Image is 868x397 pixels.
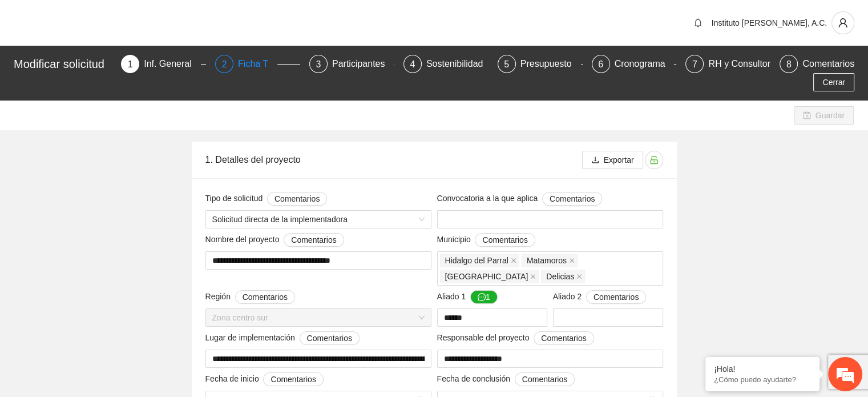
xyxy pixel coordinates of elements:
span: close [511,258,516,263]
button: bell [689,14,707,32]
div: 6Cronograma [592,55,677,73]
button: Aliado 1 [470,290,498,304]
span: Instituto [PERSON_NAME], A.C. [712,18,827,27]
span: 8 [786,59,792,69]
div: ¡Hola! [714,364,811,374]
button: Nombre del proyecto [284,233,344,247]
span: Aliado 1 [437,290,498,304]
div: Sostenibilidad [426,55,492,73]
div: Modificar solicitud [14,55,114,73]
span: Tipo de solicitud [205,192,328,206]
div: 4Sostenibilidad [403,55,488,73]
span: Lugar de implementación [205,331,360,345]
span: Zona centro sur [212,309,425,326]
span: 3 [316,59,321,69]
div: Inf. General [144,55,201,73]
button: Tipo de solicitud [267,192,327,206]
span: Matamoros [522,254,578,267]
p: ¿Cómo puedo ayudarte? [714,375,811,384]
div: Presupuesto [520,55,581,73]
span: Cerrar [822,76,845,89]
span: [GEOGRAPHIC_DATA] [445,270,528,283]
span: 5 [504,59,509,69]
button: user [831,11,854,34]
span: close [576,274,582,279]
span: Comentarios [482,234,527,246]
button: saveGuardar [794,106,854,125]
div: 1. Detalles del proyecto [205,143,582,176]
span: Comentarios [274,193,320,205]
div: Minimizar ventana de chat en vivo [187,6,215,33]
span: Comentarios [271,373,316,386]
div: Ficha T [238,55,277,73]
span: Municipio [437,233,535,247]
div: RH y Consultores [708,55,789,73]
span: Comentarios [291,234,336,246]
span: close [530,274,536,279]
span: 2 [222,59,227,69]
div: Cronograma [615,55,675,73]
div: 2Ficha T [215,55,300,73]
span: Exportar [604,154,634,166]
span: Convocatoria a la que aplica [437,192,603,206]
span: Comentarios [594,291,639,303]
span: Matamoros [527,254,567,267]
span: Fecha de inicio [205,372,324,386]
div: 8Comentarios [780,55,854,73]
span: Aliado 2 [553,290,647,304]
button: Fecha de inicio [263,372,323,386]
div: Chatee con nosotros ahora [59,58,192,73]
span: Comentarios [550,193,595,205]
button: Aliado 2 [586,290,646,304]
span: Comentarios [243,291,288,303]
span: Responsable del proyecto [437,331,594,345]
span: Comentarios [541,332,586,344]
span: 4 [410,59,415,69]
span: Estamos en línea. [66,132,158,247]
button: Fecha de conclusión [515,372,575,386]
span: download [591,156,599,165]
span: 6 [598,59,603,69]
span: user [832,18,854,28]
span: Hidalgo del Parral [440,254,519,267]
div: 3Participantes [309,55,394,73]
button: Región [235,290,295,304]
button: Convocatoria a la que aplica [542,192,602,206]
div: 7RH y Consultores [685,55,770,73]
span: Chihuahua [440,270,539,283]
button: Municipio [475,233,535,247]
button: Cerrar [813,73,854,91]
div: Participantes [332,55,394,73]
span: unlock [645,155,663,165]
button: unlock [645,151,663,169]
div: 5Presupuesto [498,55,583,73]
textarea: Escriba su mensaje y pulse “Intro” [6,271,217,311]
span: Región [205,290,296,304]
span: 1 [128,59,133,69]
span: Nombre del proyecto [205,233,344,247]
span: Delicias [541,270,585,283]
span: 7 [692,59,697,69]
span: Solicitud directa de la implementadora [212,211,425,228]
button: Lugar de implementación [300,331,360,345]
span: close [569,258,575,263]
button: Responsable del proyecto [534,331,594,345]
span: Delicias [546,270,574,283]
span: message [478,293,486,302]
span: Hidalgo del Parral [445,254,508,267]
div: 1Inf. General [121,55,206,73]
div: Comentarios [802,55,854,73]
span: Comentarios [307,332,352,344]
span: Fecha de conclusión [437,372,575,386]
span: Comentarios [522,373,567,386]
button: downloadExportar [582,151,643,169]
span: bell [689,18,706,27]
